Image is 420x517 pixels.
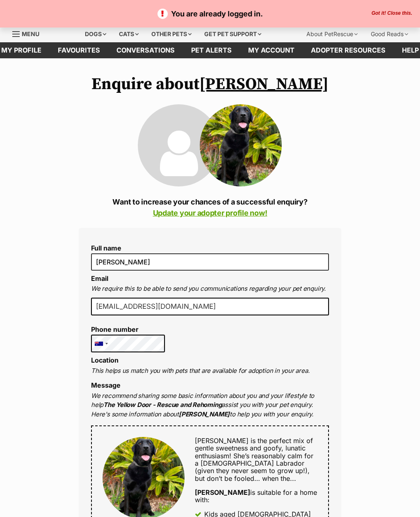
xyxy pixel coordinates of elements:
div: Get pet support [199,26,267,42]
a: [PERSON_NAME] [199,74,329,94]
div: Other pets [146,26,197,42]
a: My account [240,42,303,58]
a: Favourites [50,42,108,58]
span: Menu [22,30,39,37]
strong: The Yellow Door - Rescue and Rehoming [103,401,221,409]
label: Phone number [91,326,165,333]
span: [PERSON_NAME] is the perfect mix of gentle sweetness and goofy, lunatic enthusiasm! She’s reasona... [195,437,313,483]
p: This helps us match you with pets that are available for adoption in your area. [91,366,329,376]
div: is suitable for a home with: [195,489,317,504]
h1: Enquire about [79,75,341,94]
div: Good Reads [365,26,414,42]
a: Adopter resources [303,42,394,58]
strong: [PERSON_NAME] [179,410,230,418]
label: Email [91,274,108,283]
a: conversations [108,42,183,58]
input: E.g. Jimmy Chew [91,253,329,271]
div: Cats [113,26,144,42]
label: Full name [91,244,329,252]
p: We require this to be able to send you communications regarding your pet enquiry. [91,284,329,294]
a: Update your adopter profile now! [153,209,267,217]
label: Location [91,356,119,364]
div: About PetRescue [301,26,363,42]
div: Australia: +61 [91,335,110,352]
p: Want to increase your chances of a successful enquiry? [79,196,341,218]
p: We recommend sharing some basic information about you and your lifestyle to help assist you with ... [91,391,329,419]
img: Holly Jane [200,104,282,186]
strong: [PERSON_NAME] [195,488,250,496]
a: Menu [12,26,45,41]
a: Pet alerts [183,42,240,58]
label: Message [91,381,121,389]
div: Dogs [79,26,112,42]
